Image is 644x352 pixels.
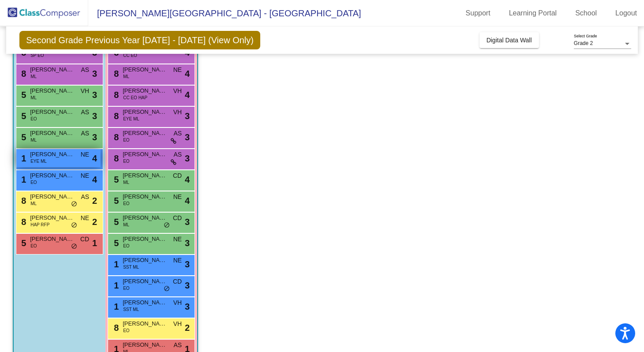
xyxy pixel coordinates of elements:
[19,175,26,184] span: 1
[71,222,77,229] span: do_not_disturb_alt
[81,213,89,223] span: NE
[123,221,129,228] span: ML
[173,108,182,117] span: VH
[123,108,167,116] span: [PERSON_NAME]
[123,327,129,334] span: EO
[30,94,37,101] span: ML
[30,200,37,207] span: ML
[30,179,37,186] span: EO
[30,108,74,116] span: [PERSON_NAME]
[185,258,190,271] span: 3
[123,86,167,95] span: [PERSON_NAME]
[123,150,167,159] span: [PERSON_NAME]
[19,196,26,206] span: 8
[19,111,26,121] span: 5
[459,6,498,20] a: Support
[123,285,129,292] span: EO
[81,108,90,117] span: AS
[71,243,77,250] span: do_not_disturb_alt
[30,235,74,243] span: [PERSON_NAME]
[185,67,190,80] span: 4
[173,192,182,202] span: NE
[19,132,26,142] span: 5
[81,192,90,202] span: AS
[173,277,182,286] span: CD
[185,152,190,165] span: 3
[81,171,89,180] span: NE
[173,256,182,265] span: NE
[112,111,119,121] span: 8
[71,201,77,208] span: do_not_disturb_alt
[164,222,170,229] span: do_not_disturb_alt
[502,6,564,20] a: Learning Portal
[92,109,97,123] span: 3
[164,285,170,292] span: do_not_disturb_alt
[123,171,167,180] span: [PERSON_NAME]
[112,69,119,79] span: 8
[123,277,167,286] span: [PERSON_NAME]
[112,323,119,333] span: 8
[30,65,74,74] span: [PERSON_NAME]
[92,131,97,144] span: 3
[92,67,97,80] span: 3
[185,109,190,123] span: 3
[123,65,167,74] span: [PERSON_NAME]
[81,129,90,138] span: AS
[30,213,74,222] span: [PERSON_NAME]
[81,86,89,96] span: VH
[81,150,89,159] span: NE
[123,158,129,165] span: EO
[19,154,26,163] span: 1
[123,129,167,138] span: [PERSON_NAME]
[123,264,139,270] span: SST ML
[123,73,129,80] span: ML
[112,281,119,290] span: 1
[185,300,190,313] span: 3
[173,86,182,96] span: VH
[568,6,604,20] a: School
[479,32,539,48] button: Digital Data Wall
[19,238,26,248] span: 5
[123,298,167,307] span: [PERSON_NAME]
[19,31,260,49] span: Second Grade Previous Year [DATE] - [DATE] (View Only)
[174,150,182,159] span: AS
[185,236,190,250] span: 3
[81,65,90,75] span: AS
[123,235,167,243] span: [PERSON_NAME]
[112,132,119,142] span: 8
[123,341,167,349] span: [PERSON_NAME]
[88,6,361,20] span: [PERSON_NAME][GEOGRAPHIC_DATA] - [GEOGRAPHIC_DATA]
[19,217,26,227] span: 8
[30,73,37,80] span: ML
[30,221,49,228] span: HAP RFP
[123,213,167,222] span: [PERSON_NAME]
[123,179,129,186] span: ML
[185,131,190,144] span: 3
[574,40,593,46] span: Grade 2
[112,217,119,227] span: 5
[185,88,190,101] span: 4
[123,243,129,249] span: EO
[185,279,190,292] span: 3
[123,52,137,59] span: CC EO
[80,235,89,244] span: CD
[185,194,190,207] span: 4
[30,150,74,159] span: [PERSON_NAME]
[174,341,182,350] span: AS
[185,173,190,186] span: 4
[19,90,26,100] span: 5
[173,235,182,244] span: NE
[173,171,182,180] span: CD
[112,175,119,184] span: 5
[92,173,97,186] span: 4
[92,215,97,228] span: 2
[30,171,74,180] span: [PERSON_NAME]
[487,37,532,44] span: Digital Data Wall
[30,52,44,59] span: SP EO
[123,319,167,328] span: [PERSON_NAME]
[173,65,182,75] span: NE
[185,321,190,334] span: 2
[92,88,97,101] span: 3
[112,154,119,163] span: 8
[30,129,74,138] span: [PERSON_NAME]-De [PERSON_NAME]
